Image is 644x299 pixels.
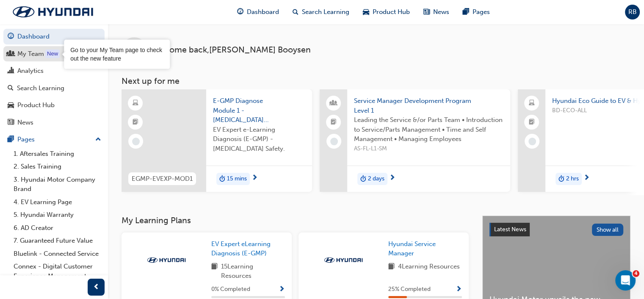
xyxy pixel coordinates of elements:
[463,7,469,17] span: pages-icon
[360,174,366,185] span: duration-icon
[354,115,503,144] span: Leading the Service &/or Parts Team • Introduction to Service/Parts Management • Time and Self Ma...
[247,7,279,17] span: Dashboard
[8,136,14,144] span: pages-icon
[3,27,105,132] button: DashboardMy TeamAnalyticsSearch LearningProduct HubNews
[8,33,14,41] span: guage-icon
[132,138,140,145] span: learningRecordVerb_NONE-icon
[45,50,60,58] div: Tooltip anchor
[252,174,258,182] span: next-icon
[473,7,490,17] span: Pages
[368,174,384,184] span: 2 days
[133,98,138,109] span: learningResourceType_ELEARNING-icon
[456,284,462,295] button: Show Progress
[3,97,105,113] a: Product Hub
[388,240,436,257] span: Hyundai Service Manager
[211,239,285,258] a: EV Expert eLearning Diagnosis (E-GMP)
[17,83,64,93] div: Search Learning
[279,284,285,295] button: Show Progress
[363,7,369,17] span: car-icon
[558,174,564,185] span: duration-icon
[3,80,105,96] a: Search Learning
[10,160,105,173] a: 2. Sales Training
[211,285,250,294] span: 0 % Completed
[354,144,503,154] span: AS-FL-L1-SM
[389,174,395,182] span: next-icon
[398,262,460,272] span: 4 Learning Resources
[456,3,497,21] a: pages-iconPages
[8,50,14,58] span: people-icon
[213,125,305,154] span: EV Expert e-Learning Diagnosis (E-GMP) - [MEDICAL_DATA] Safety.
[354,96,503,115] span: Service Manager Development Program Level 1
[331,98,337,109] span: people-icon
[230,3,286,21] a: guage-iconDashboard
[489,223,623,236] a: Latest NewsShow all
[10,147,105,161] a: 1. Aftersales Training
[10,260,105,282] a: Connex - Digital Customer Experience Management
[373,7,410,17] span: Product Hub
[10,247,105,260] a: Bluelink - Connected Service
[330,138,338,145] span: learningRecordVerb_NONE-icon
[237,7,243,17] span: guage-icon
[356,3,417,21] a: car-iconProduct Hub
[331,117,337,128] span: booktick-icon
[10,208,105,221] a: 5. Hyundai Warranty
[70,46,163,63] div: Go to your My Team page to check out the new feature
[388,239,462,258] a: Hyundai Service Manager
[8,67,14,75] span: chart-icon
[10,234,105,247] a: 7. Guaranteed Future Value
[108,76,644,86] h3: Next up for me
[4,3,102,21] img: Trak
[615,270,636,291] iframe: Intercom live chat
[17,118,33,127] div: News
[10,196,105,209] a: 4. EV Learning Page
[494,226,526,233] span: Latest News
[625,5,640,19] button: RB
[95,134,101,145] span: up-icon
[388,285,431,294] span: 25 % Completed
[456,286,462,293] span: Show Progress
[433,7,449,17] span: News
[213,96,305,125] span: E-GMP Diagnose Module 1 - [MEDICAL_DATA] Safety
[211,262,218,281] span: book-icon
[3,29,105,44] a: Dashboard
[143,256,190,264] img: Trak
[122,216,469,225] h3: My Learning Plans
[132,174,193,184] span: EGMP-EVEXP-MOD1
[10,173,105,196] a: 3. Hyundai Motor Company Brand
[8,102,14,109] span: car-icon
[417,3,456,21] a: news-iconNews
[150,45,311,55] span: Welcome back , [PERSON_NAME] Booysen
[320,256,367,264] img: Trak
[529,98,535,109] span: laptop-icon
[566,174,579,184] span: 2 hrs
[17,66,44,76] div: Analytics
[583,174,590,182] span: next-icon
[633,270,639,277] span: 4
[211,240,271,257] span: EV Expert eLearning Diagnosis (E-GMP)
[286,3,356,21] a: search-iconSearch Learning
[219,174,225,185] span: duration-icon
[221,262,285,281] span: 15 Learning Resources
[423,7,430,17] span: news-icon
[320,89,510,192] a: Service Manager Development Program Level 1Leading the Service &/or Parts Team • Introduction to ...
[293,7,299,17] span: search-icon
[93,282,100,293] span: prev-icon
[302,7,349,17] span: Search Learning
[528,138,536,145] span: learningRecordVerb_NONE-icon
[3,132,105,147] button: Pages
[388,262,395,272] span: book-icon
[529,117,535,128] span: booktick-icon
[122,89,312,192] a: EGMP-EVEXP-MOD1E-GMP Diagnose Module 1 - [MEDICAL_DATA] SafetyEV Expert e-Learning Diagnosis (E-G...
[227,174,247,184] span: 15 mins
[17,49,44,59] div: My Team
[8,85,14,92] span: search-icon
[3,46,105,62] a: My Team
[628,7,637,17] span: RB
[10,221,105,235] a: 6. AD Creator
[133,117,138,128] span: booktick-icon
[17,100,55,110] div: Product Hub
[592,224,624,236] button: Show all
[17,135,35,144] div: Pages
[3,115,105,130] a: News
